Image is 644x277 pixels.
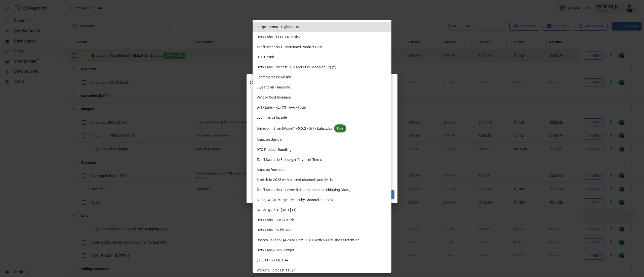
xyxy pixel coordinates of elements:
span: Dirty Labs Forecast SKU and Price Mapping (2) (2) [257,65,336,70]
span: Dirty Labs LTV by SKU [257,227,292,233]
span: Ecommerce Downside [257,75,292,80]
span: Sales, COGs, Margin Report by Channel and SKU [257,197,333,203]
span: Tariff Scenario 4 - Lower Return %, Increase Shipping Charge [257,187,352,193]
span: Stretch to 2028 with current channels and SKUs [257,177,333,182]
span: Live [334,126,346,131]
span: Vendor Cost Increase [257,95,291,100]
span: Amazon Upside [257,137,281,142]
span: Large Format - Higher AOV [257,24,299,30]
span: Dirty Labs 2025 Budget [257,248,294,253]
span: 3-year plan - baseline [257,85,290,90]
span: Tariff Scenario 3 - Longer Payment Terms [257,157,322,162]
span: Amazon Downside [257,167,286,172]
span: Tariff Scenario 1 - Increased Product Cost [257,44,323,50]
span: Working Forecast 11524 [257,268,296,273]
span: Ecommerce Upside [257,115,287,120]
span: DTC Product Bundling [257,147,292,152]
span: COGs By SKU - [DATE] (1) [257,207,297,213]
span: Drivepoint SmartModel™ v5.0.2 - Dirty Labs.xlsx [257,126,332,131]
span: $100M 15% EBITDA [257,258,288,263]
span: Dirty Labs - COGS Model [257,217,295,223]
span: Dirty Labs - REFCST 6+6 - Total [257,105,306,110]
span: Dirty Labs REFCST 6+6.xlsx [257,34,300,40]
span: Costco Launch Q4 2026 Only - 1SKU with 50% business retention [257,238,359,243]
span: DTC Upside [257,55,275,60]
